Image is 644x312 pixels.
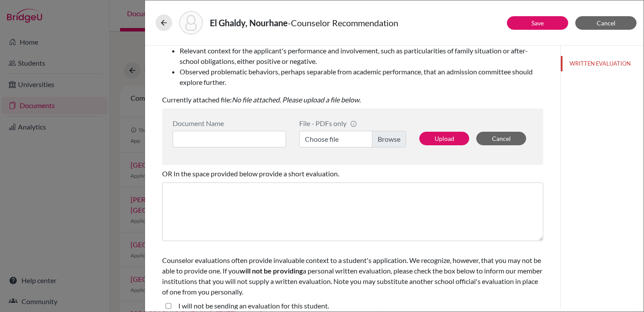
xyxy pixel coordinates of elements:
div: Document Name [173,119,286,127]
div: Currently attached file: [162,11,543,109]
button: Cancel [476,132,526,145]
span: - Counselor Recommendation [288,18,398,28]
label: Choose file [299,131,406,147]
li: Observed problematic behaviors, perhaps separable from academic performance, that an admission co... [180,67,543,88]
li: Relevant context for the applicant's performance and involvement, such as particularities of fami... [180,46,543,67]
button: WRITTEN EVALUATION [561,56,644,71]
span: Counselor evaluations often provide invaluable context to a student's application. We recognize, ... [162,256,542,296]
span: Please provide comments that will help us differentiate this student from others. We especially w... [162,15,543,88]
i: No file attached. Please upload a file below. [232,95,361,104]
div: File - PDFs only [299,119,406,127]
strong: El Ghaldy, Nourhane [210,18,288,28]
span: info [350,120,357,127]
button: Upload [419,132,469,145]
b: will not be providing [240,266,303,275]
label: I will not be sending an evaluation for this student. [178,301,329,311]
span: OR In the space provided below provide a short evaluation. [162,169,339,178]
